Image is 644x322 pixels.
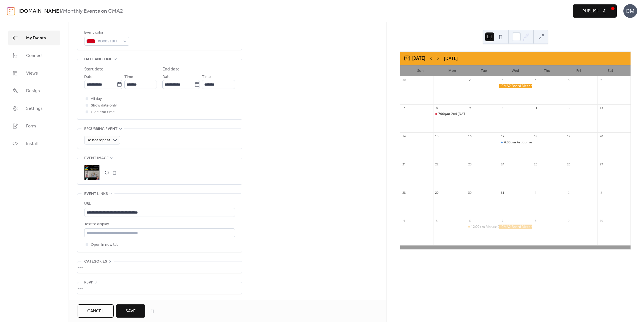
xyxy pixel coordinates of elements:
[468,162,472,167] div: 23
[435,134,439,138] div: 15
[18,6,61,17] a: [DOMAIN_NAME]
[8,136,60,151] a: Install
[500,65,531,76] div: Wed
[116,304,145,318] button: Save
[566,162,571,167] div: 26
[533,134,537,138] div: 18
[162,66,180,73] div: End date
[202,74,211,80] span: Time
[26,53,43,59] span: Connect
[91,102,117,109] span: Show date only
[468,219,472,223] div: 6
[84,201,234,207] div: URL
[468,106,472,110] div: 9
[466,225,499,229] div: Mosaic Calling Card Workalong - 12pm ET - with Kim Porter & Bonnie Fitzgerald
[86,137,110,144] span: Do not repeat
[84,74,92,80] span: Date
[499,140,532,145] div: Art Conversations
[501,134,505,138] div: 17
[26,70,38,77] span: Views
[402,78,406,82] div: 30
[582,8,599,15] span: Publish
[402,106,406,110] div: 7
[594,65,626,76] div: Sat
[599,162,603,167] div: 27
[573,4,617,18] button: Publish
[531,65,563,76] div: Thu
[451,112,559,116] div: 2nd [DATE] Guest Artist Series with [PERSON_NAME]: [PERSON_NAME]
[468,134,472,138] div: 16
[533,190,537,195] div: 1
[501,162,505,167] div: 24
[402,134,406,138] div: 14
[403,54,427,62] button: 27[DATE]
[533,78,537,82] div: 4
[599,78,603,82] div: 6
[468,78,472,82] div: 2
[402,190,406,195] div: 28
[517,140,544,145] div: Art Conversations
[125,308,136,315] span: Save
[599,190,603,195] div: 3
[78,304,114,318] button: Cancel
[533,162,537,167] div: 25
[63,6,123,17] b: Monthly Events on CMA2
[433,112,466,116] div: 2nd Monday Guest Artist Series with Jacqui Ross: Aja Ngo
[444,55,458,62] div: [DATE]
[26,88,40,94] span: Design
[599,219,603,223] div: 10
[471,225,486,229] span: 12:00pm
[435,162,439,167] div: 22
[501,219,505,223] div: 7
[84,221,234,228] div: Text to display
[566,190,571,195] div: 2
[84,56,112,63] span: Date and time
[8,31,60,45] a: My Events
[468,65,500,76] div: Tue
[8,66,60,81] a: Views
[84,258,107,265] span: Categories
[499,84,532,88] div: CMA2 Board Meeting
[84,279,93,286] span: RSVP
[8,83,60,98] a: Design
[486,225,616,229] div: Mosaic Calling Card Workalong - 12pm ET - with [PERSON_NAME] & [PERSON_NAME]
[84,155,109,162] span: Event image
[84,29,128,36] div: Event color
[501,106,505,110] div: 10
[501,190,505,195] div: 31
[87,308,104,315] span: Cancel
[501,78,505,82] div: 3
[84,191,108,197] span: Event links
[405,65,436,76] div: Sun
[124,74,133,80] span: Time
[566,78,571,82] div: 5
[623,4,637,18] div: DM
[8,101,60,116] a: Settings
[533,219,537,223] div: 8
[91,17,125,23] span: Link to Google Maps
[533,106,537,110] div: 11
[402,219,406,223] div: 4
[91,96,102,102] span: All day
[91,109,115,116] span: Hide end time
[402,162,406,167] div: 21
[599,106,603,110] div: 13
[436,65,468,76] div: Mon
[435,190,439,195] div: 29
[84,66,103,73] div: Start date
[504,140,517,145] span: 4:00pm
[438,112,451,116] span: 7:00pm
[26,105,43,112] span: Settings
[599,134,603,138] div: 20
[566,134,571,138] div: 19
[26,141,37,147] span: Install
[84,126,118,132] span: Recurring event
[566,219,571,223] div: 9
[77,261,242,273] div: •••
[26,123,36,130] span: Form
[499,225,532,229] div: CMA2 Board Meeting
[566,106,571,110] div: 12
[8,48,60,63] a: Connect
[435,219,439,223] div: 5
